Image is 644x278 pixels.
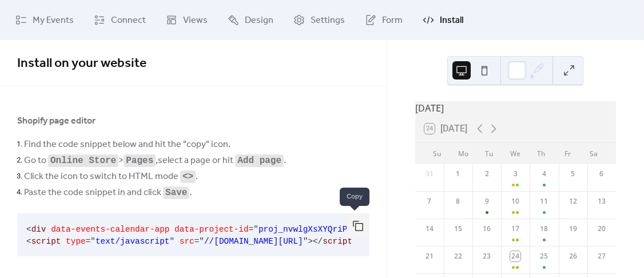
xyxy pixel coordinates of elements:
div: We [502,143,528,164]
div: 25 [539,251,549,261]
span: //[DOMAIN_NAME][URL] [204,237,303,246]
div: 22 [453,251,463,261]
span: Settings [311,14,345,27]
div: 26 [568,251,578,261]
a: Connect [85,5,154,35]
div: 20 [597,224,607,234]
div: Mo [450,143,476,164]
code: Online Store [50,156,116,166]
div: 18 [539,224,549,234]
span: data-project-id [174,225,249,234]
div: 13 [597,196,607,206]
span: = [249,225,254,234]
div: 16 [482,224,492,234]
div: 5 [568,169,578,179]
span: type [66,237,86,246]
code: <> [182,172,193,182]
div: 6 [597,169,607,179]
a: Form [356,5,411,35]
a: Views [157,5,216,35]
span: < [26,237,31,246]
span: " [253,225,259,234]
div: 24 [510,251,520,261]
div: 23 [482,251,492,261]
div: 3 [510,169,520,179]
div: 7 [424,196,435,206]
span: Go to > , select a page or hit . [24,154,286,168]
span: Design [245,14,273,27]
div: 17 [510,224,520,234]
span: " [90,237,96,246]
div: 11 [539,196,549,206]
div: 21 [424,251,435,261]
div: 12 [568,196,578,206]
span: proj_nvwlgXsXYQriPm2W7LRBK [259,225,387,234]
div: 4 [539,169,549,179]
div: 1 [453,169,463,179]
span: text/javascript [96,237,170,246]
div: Su [424,143,451,164]
span: Install on your website [17,51,146,76]
div: 2 [482,169,492,179]
div: Fr [555,143,581,164]
span: script [31,237,61,246]
span: </ [313,237,323,246]
div: 27 [597,251,607,261]
span: div [31,225,46,234]
span: > [308,237,313,246]
span: " [303,237,308,246]
div: 19 [568,224,578,234]
span: = [194,237,200,246]
span: Install [440,14,463,27]
span: " [169,237,174,246]
a: My Events [7,5,82,35]
span: src [180,237,194,246]
span: Shopify page editor [17,114,96,128]
span: My Events [33,14,74,27]
div: 8 [453,196,463,206]
div: 15 [453,224,463,234]
a: Settings [285,5,353,35]
span: Paste the code snippet in and click . [24,186,192,200]
span: Views [183,14,208,27]
div: 31 [424,169,435,179]
a: Design [219,5,282,35]
div: 10 [510,196,520,206]
div: Sa [581,143,607,164]
code: Add page [237,156,281,166]
span: < [26,225,31,234]
code: Save [165,188,187,198]
span: Copy [340,188,369,206]
div: 9 [482,196,492,206]
span: " [199,237,204,246]
span: Find the code snippet below and hit the "copy" icon. [24,138,230,152]
a: Install [414,5,472,35]
span: Connect [111,14,146,27]
span: Click the icon to switch to HTML mode . [24,170,198,184]
div: 14 [424,224,435,234]
span: Form [382,14,403,27]
div: Th [528,143,555,164]
span: data-events-calendar-app [51,225,169,234]
span: script [323,237,352,246]
div: [DATE] [415,101,616,115]
div: Tu [476,143,503,164]
code: Pages [126,156,153,166]
span: = [86,237,91,246]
